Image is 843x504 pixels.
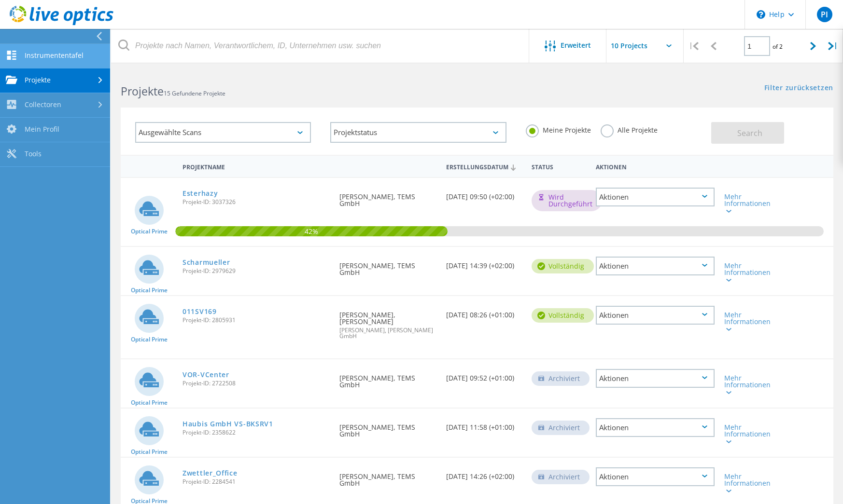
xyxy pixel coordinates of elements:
div: vollständig [532,259,594,273]
div: [PERSON_NAME], TEMS GmbH [335,458,441,496]
div: [DATE] 09:52 (+01:00) [441,359,527,391]
a: VOR-VCenter [183,371,229,378]
a: Scharmueller [183,259,230,266]
span: of 2 [773,42,783,51]
a: Esterhazy [183,190,218,197]
span: Erweitert [561,42,591,49]
b: Projekte [121,83,164,99]
span: Projekt-ID: 2805931 [183,317,330,323]
span: Optical Prime [131,287,168,293]
div: [DATE] 09:50 (+02:00) [441,178,527,210]
div: [PERSON_NAME], [PERSON_NAME] [335,296,441,349]
span: PI [821,11,828,18]
div: Archiviert [532,371,590,386]
div: Erstellungsdatum [441,157,527,176]
div: Aktionen [596,467,715,486]
span: Optical Prime [131,229,168,234]
span: [PERSON_NAME], [PERSON_NAME] GmbH [339,327,436,339]
div: [DATE] 08:26 (+01:00) [441,296,527,328]
div: Status [527,157,591,175]
div: [PERSON_NAME], TEMS GmbH [335,409,441,447]
div: [PERSON_NAME], TEMS GmbH [335,359,441,398]
label: Alle Projekte [601,124,658,134]
div: vollständig [532,308,594,323]
div: Aktionen [596,257,715,275]
div: [PERSON_NAME], TEMS GmbH [335,178,441,217]
svg: \n [757,10,765,19]
span: Optical Prime [131,337,168,342]
span: Projekt-ID: 3037326 [183,199,330,205]
button: Search [711,122,784,144]
div: [DATE] 14:39 (+02:00) [441,247,527,279]
div: [PERSON_NAME], TEMS GmbH [335,247,441,286]
div: Archiviert [532,421,590,435]
span: Optical Prime [131,498,168,504]
a: Live Optics Dashboard [10,20,113,27]
a: Zwettler_Office [183,470,238,477]
span: Optical Prime [131,449,168,455]
a: Haubis GmbH VS-BKSRV1 [183,421,273,427]
div: Mehr Informationen [724,424,772,444]
div: Projektname [178,157,335,175]
span: Projekt-ID: 2284541 [183,479,330,485]
div: [DATE] 14:26 (+02:00) [441,458,527,490]
a: Filter zurücksetzen [764,84,833,93]
div: Wird durchgeführt [532,190,602,211]
div: Aktionen [596,188,715,206]
div: Aktionen [591,157,719,175]
div: Mehr Informationen [724,262,772,283]
span: Projekt-ID: 2979629 [183,268,330,274]
div: Mehr Informationen [724,375,772,395]
div: Aktionen [596,418,715,437]
label: Meine Projekte [526,124,591,134]
div: [DATE] 11:58 (+01:00) [441,409,527,440]
span: Projekt-ID: 2722508 [183,381,330,386]
span: 42% [175,226,448,235]
input: Projekte nach Namen, Verantwortlichem, ID, Unternehmen usw. suchen [111,29,530,63]
div: Aktionen [596,306,715,325]
div: Archiviert [532,470,590,484]
div: Projektstatus [330,122,506,143]
div: | [823,29,843,63]
a: 011SV169 [183,308,217,315]
div: Aktionen [596,369,715,388]
span: Search [737,128,762,138]
span: Projekt-ID: 2358622 [183,430,330,436]
div: Mehr Informationen [724,473,772,493]
div: Mehr Informationen [724,193,772,214]
span: 15 Gefundene Projekte [164,89,225,97]
div: Ausgewählte Scans [135,122,311,143]
div: | [684,29,703,63]
span: Optical Prime [131,400,168,406]
div: Mehr Informationen [724,312,772,332]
